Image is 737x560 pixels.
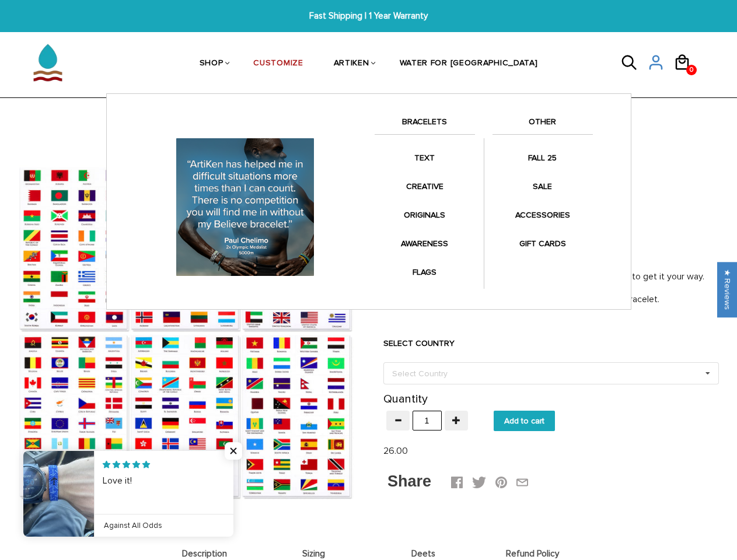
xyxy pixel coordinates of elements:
[228,9,509,23] span: Fast Shipping | 1 Year Warranty
[494,411,555,431] input: Add to cart
[375,175,475,198] a: CREATIVE
[387,473,431,490] span: Share
[375,204,475,226] a: ORIGINALS
[19,165,354,501] img: Choose Your Flag
[375,115,475,135] a: BRACELETS
[400,34,538,94] a: WATER FOR [GEOGRAPHIC_DATA]
[262,549,366,559] span: Sizing
[493,146,593,169] a: FALL 25
[375,232,475,255] a: AWARENESS
[673,75,700,76] a: 0
[493,232,593,255] a: GIFT CARDS
[383,393,428,405] label: Quantity
[717,262,737,317] div: Click to open Judge.me floating reviews tab
[372,549,476,559] span: Deets
[481,549,585,559] span: Refund Policy
[493,115,593,135] a: OTHER
[153,549,257,559] span: Description
[389,367,464,380] div: Select Country
[493,175,593,198] a: SALE
[493,204,593,226] a: ACCESSORIES
[687,61,696,79] span: 0
[253,34,303,94] a: CUSTOMIZE
[375,146,475,169] a: TEXT
[383,445,408,457] span: 26.00
[383,338,719,349] label: SELECT COUNTRY
[200,34,223,94] a: SHOP
[225,442,242,460] span: Close popup widget
[375,261,475,283] a: FLAGS
[334,34,369,94] a: ARTIKEN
